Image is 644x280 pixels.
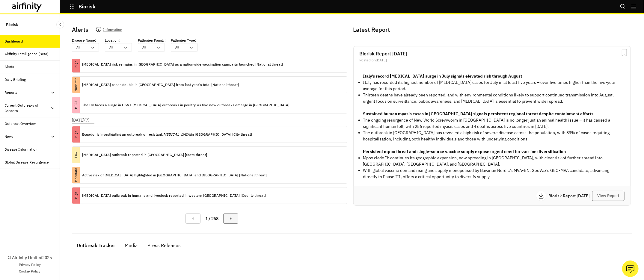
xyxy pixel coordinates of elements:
p: Alerts [72,25,88,34]
p: 1 / 258 [205,216,218,222]
p: The UK faces a surge in H5N1 [MEDICAL_DATA] outbreaks in poultry, as two new outbreaks emerge in ... [82,102,289,108]
button: Close Sidebar [56,21,64,28]
button: Previous Page [185,214,200,224]
button: Ask our analysts [622,261,639,277]
button: Search [620,1,626,12]
p: Moderate [68,172,84,179]
p: [DATE] ( 7 ) [72,117,90,123]
p: Biorisk [6,19,18,30]
div: Press Releases [147,241,181,250]
p: With global vaccine demand rising and supply monopolised by Bavarian Nordic’s MVA-BN, GeoVax’s GE... [363,167,621,180]
p: Disease Name : [72,38,96,43]
div: Airfinity Intelligence (Beta) [5,51,49,57]
div: Reports [5,90,18,95]
div: Current Outbreaks of Concern [5,103,50,113]
button: Biorisk [70,1,96,12]
p: © Airfinity Limited 2025 [8,255,52,261]
p: [MEDICAL_DATA] cases double in [GEOGRAPHIC_DATA] from last year's total [National threat] [82,81,239,88]
p: Biorisk [79,4,96,9]
div: Disease Information [5,147,38,152]
div: Global Disease Resurgence [5,160,49,165]
p: Low [68,151,84,159]
div: News [5,134,14,139]
p: [MEDICAL_DATA] risk remains in [GEOGRAPHIC_DATA] as a nationwide vaccination campaign launched [N... [82,61,283,68]
div: Daily Briefing [5,77,26,82]
p: Thirteen deaths have already been reported, and with environmental conditions likely to support c... [363,92,621,105]
div: Media [125,241,138,250]
p: Information [103,26,122,35]
div: Alerts [5,64,14,69]
p: Italy has recorded its highest number of [MEDICAL_DATA] cases for July in at least five years – o... [363,79,621,92]
a: Privacy Policy [19,262,41,267]
p: HPAI [68,102,84,109]
div: Outbreak Tracker [77,241,115,250]
p: Latest Report [353,25,630,34]
div: Dashboard [5,39,23,44]
button: View Report [592,191,625,201]
p: High [68,61,84,68]
p: Moderate [68,81,84,89]
p: Pathogen Type : [171,38,196,43]
p: The outbreak in [GEOGRAPHIC_DATA] has revealed a high risk of severe disease across the populatio... [363,130,621,142]
h2: Biorisk Report [DATE] [360,51,625,56]
p: The ongoing resurgence of New World Screwworm in [GEOGRAPHIC_DATA] is no longer just an animal he... [363,117,621,130]
a: Cookie Policy [19,269,41,274]
p: Active risk of [MEDICAL_DATA] highlighted in [GEOGRAPHIC_DATA] and [GEOGRAPHIC_DATA] [National th... [82,172,267,178]
p: High [68,192,84,199]
p: [MEDICAL_DATA] outbreak in humans and livestock reported in western [GEOGRAPHIC_DATA] [County thr... [82,192,266,199]
p: Mpox clade Ib continues its geographic expansion, now spreading in [GEOGRAPHIC_DATA], with clear ... [363,155,621,167]
svg: Bookmark Report [621,49,628,56]
i: [MEDICAL_DATA] [162,132,191,137]
p: Pathogen Family : [138,38,166,43]
strong: Persistent mpox threat and single-source vaccine supply expose urgent need for vaccine diversific... [363,149,566,154]
p: High [68,131,84,138]
p: Biorisk Report [DATE] [548,194,592,198]
button: Next Page [223,214,238,224]
p: Location : [105,38,120,43]
strong: Sustained human myasis cases in [GEOGRAPHIC_DATA] signals persistent regional threat despite cont... [363,111,594,116]
p: Ecuador is investigating an outbreak of resistant in [GEOGRAPHIC_DATA] [City threat] [82,131,252,138]
div: Outbreak Overview [5,121,36,126]
p: [MEDICAL_DATA] outbreak reported in [GEOGRAPHIC_DATA] [State threat] [82,152,207,158]
strong: Italy’s record [MEDICAL_DATA] surge in July signals elevated risk through August [363,73,522,79]
div: Posted on [DATE] [360,58,625,62]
